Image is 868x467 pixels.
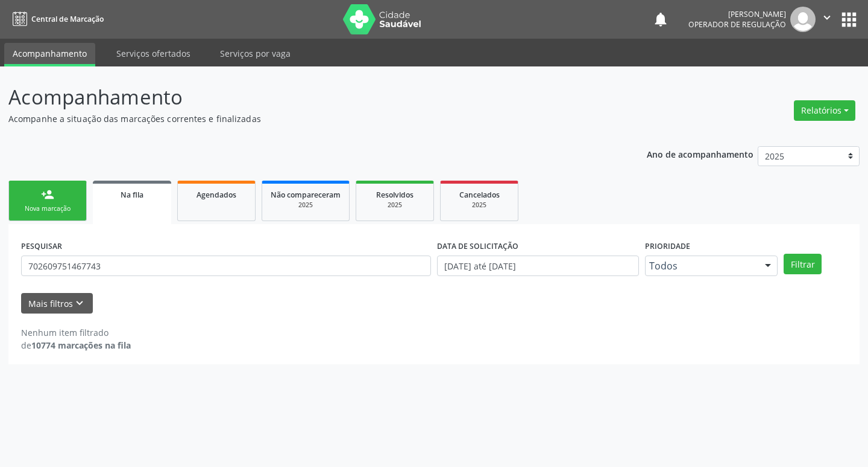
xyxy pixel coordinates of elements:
[8,112,604,125] p: Acompanhe a situação das marcações correntes e finalizadas
[41,188,54,201] div: person_add
[21,339,131,352] div: de
[459,190,500,200] span: Cancelados
[31,340,131,351] strong: 10774 marcações na fila
[794,100,855,121] button: Relatórios
[784,254,822,274] button: Filtrar
[688,9,786,19] div: [PERSON_NAME]
[21,293,93,314] button: Mais filtroskeyboard_arrow_down
[212,43,299,64] a: Serviços por vaga
[17,204,78,213] div: Nova marcação
[365,201,425,210] div: 2025
[197,190,236,200] span: Agendados
[820,11,834,24] i: 
[649,260,753,272] span: Todos
[688,19,786,30] span: Operador de regulação
[21,256,431,276] input: Nome, CNS
[790,7,816,32] img: img
[21,237,62,256] label: PESQUISAR
[647,146,753,161] p: Ano de acompanhamento
[21,326,131,339] div: Nenhum item filtrado
[73,297,86,310] i: keyboard_arrow_down
[437,237,518,256] label: DATA DE SOLICITAÇÃO
[645,237,690,256] label: Prioridade
[449,201,509,210] div: 2025
[121,190,143,200] span: Na fila
[437,256,639,276] input: Selecione um intervalo
[8,9,104,29] a: Central de Marcação
[271,201,341,210] div: 2025
[8,82,604,112] p: Acompanhamento
[4,43,95,66] a: Acompanhamento
[652,11,669,28] button: notifications
[31,14,104,24] span: Central de Marcação
[376,190,414,200] span: Resolvidos
[271,190,341,200] span: Não compareceram
[816,7,838,32] button: 
[838,9,860,30] button: apps
[108,43,199,64] a: Serviços ofertados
